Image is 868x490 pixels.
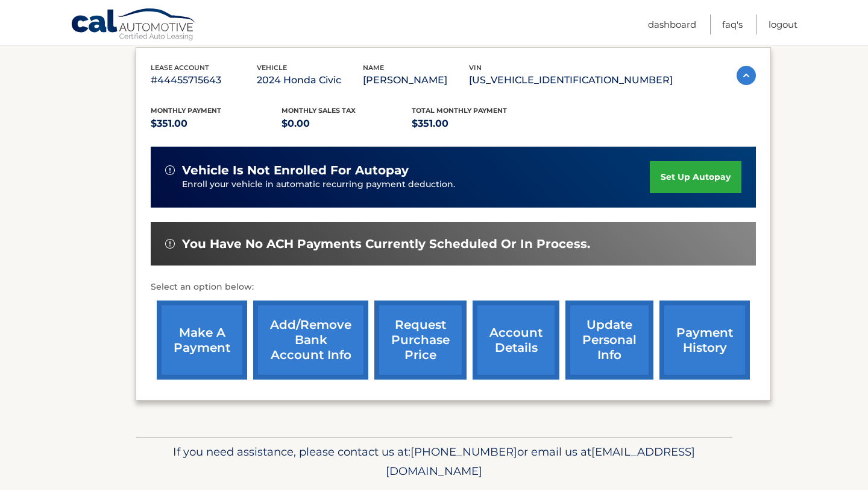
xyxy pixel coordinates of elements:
span: [PHONE_NUMBER] [410,445,517,459]
p: Select an option below: [151,280,756,294]
a: request purchase price [374,301,467,380]
img: alert-white.svg [165,239,175,249]
span: [EMAIL_ADDRESS][DOMAIN_NAME] [386,445,695,478]
span: Monthly sales Tax [281,106,356,115]
p: $351.00 [412,115,542,132]
a: Logout [769,14,797,34]
a: make a payment [157,301,247,380]
p: $351.00 [151,115,281,132]
p: Enroll your vehicle in automatic recurring payment deduction. [182,178,650,191]
span: lease account [151,63,209,72]
p: 2024 Honda Civic [257,72,363,89]
a: FAQ's [722,14,743,34]
img: alert-white.svg [165,165,175,175]
p: [PERSON_NAME] [363,72,469,89]
span: name [363,63,384,72]
span: vin [469,63,482,72]
span: Monthly Payment [151,106,221,115]
span: vehicle [257,63,287,72]
p: If you need assistance, please contact us at: or email us at [143,442,725,481]
a: Dashboard [648,14,696,34]
span: You have no ACH payments currently scheduled or in process. [182,237,590,252]
a: set up autopay [650,161,741,193]
a: payment history [659,301,750,380]
a: Add/Remove bank account info [253,301,368,380]
p: [US_VEHICLE_IDENTIFICATION_NUMBER] [469,72,673,89]
p: #44455715643 [151,72,257,89]
span: vehicle is not enrolled for autopay [182,163,409,178]
span: Total Monthly Payment [412,106,507,115]
a: Cal Automotive [71,8,197,43]
p: $0.00 [281,115,412,132]
a: account details [473,301,559,380]
img: accordion-active.svg [737,66,756,85]
a: update personal info [565,301,653,380]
